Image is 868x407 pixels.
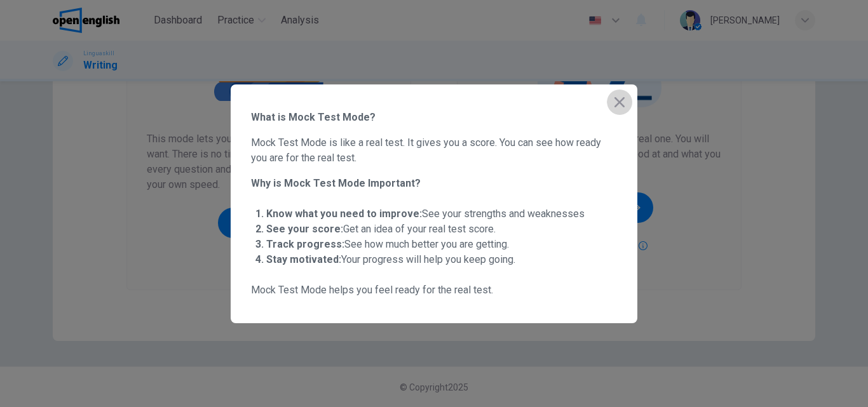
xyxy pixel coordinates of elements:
[266,253,515,265] span: Your progress will help you keep going.
[251,135,617,166] span: Mock Test Mode is like a real test. It gives you a score. You can see how ready you are for the r...
[251,110,617,125] span: What is Mock Test Mode?
[251,283,617,298] span: Mock Test Mode helps you feel ready for the real test.
[266,238,509,250] span: See how much better you are getting.
[266,223,343,235] strong: See your score:
[266,223,496,235] span: Get an idea of your real test score.
[266,208,422,220] strong: Know what you need to improve:
[266,208,585,220] span: See your strengths and weaknesses
[251,176,617,191] span: Why is Mock Test Mode Important?
[266,253,341,265] strong: Stay motivated:
[266,238,344,250] strong: Track progress:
